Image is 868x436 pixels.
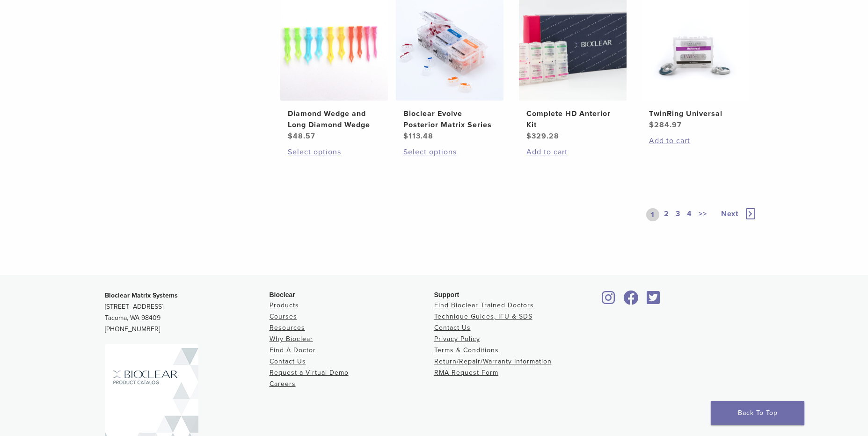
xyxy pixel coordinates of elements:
bdi: 329.28 [526,131,559,141]
a: Select options for “Diamond Wedge and Long Diamond Wedge” [288,146,380,158]
a: Privacy Policy [434,335,480,343]
span: Support [434,291,460,298]
a: RMA Request Form [434,369,498,377]
span: $ [288,131,293,141]
a: Courses [270,312,297,320]
a: Careers [270,380,296,388]
a: Why Bioclear [270,335,313,343]
a: 3 [674,208,682,221]
a: 2 [662,208,671,221]
span: $ [526,131,532,141]
a: Contact Us [270,357,306,365]
p: [STREET_ADDRESS] Tacoma, WA 98409 [PHONE_NUMBER] [105,290,270,335]
a: Select options for “Bioclear Evolve Posterior Matrix Series” [403,146,496,158]
bdi: 113.48 [403,131,433,141]
a: Bioclear [620,296,642,305]
a: 4 [685,208,694,221]
a: Resources [270,324,305,332]
a: Back To Top [711,401,804,425]
h2: Bioclear Evolve Posterior Matrix Series [403,108,496,131]
span: Next [721,209,738,218]
span: $ [649,120,654,130]
a: Contact Us [434,324,471,332]
a: Add to cart: “TwinRing Universal” [649,135,742,146]
a: Find A Doctor [270,346,316,354]
a: >> [697,208,709,221]
a: Technique Guides, IFU & SDS [434,312,532,320]
a: Bioclear [599,296,619,305]
a: Bioclear [644,296,664,305]
span: $ [403,131,408,141]
a: Add to cart: “Complete HD Anterior Kit” [526,146,619,158]
strong: Bioclear Matrix Systems [105,291,178,299]
h2: TwinRing Universal [649,108,742,119]
a: Products [270,301,299,309]
a: Terms & Conditions [434,346,499,354]
a: Request a Virtual Demo [270,369,349,377]
h2: Complete HD Anterior Kit [526,108,619,131]
a: Return/Repair/Warranty Information [434,357,552,365]
bdi: 284.97 [649,120,682,130]
h2: Diamond Wedge and Long Diamond Wedge [288,108,380,131]
a: Find Bioclear Trained Doctors [434,301,534,309]
span: Bioclear [270,291,295,298]
bdi: 48.57 [288,131,315,141]
a: 1 [646,208,659,221]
